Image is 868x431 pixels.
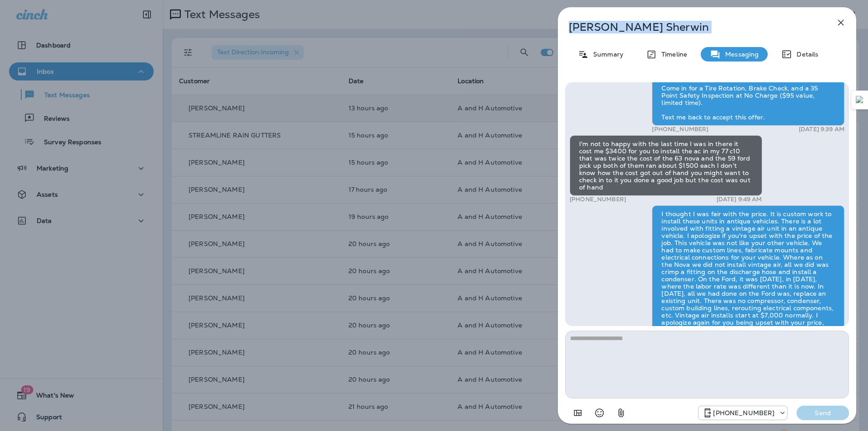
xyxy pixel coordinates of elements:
p: [DATE] 9:39 AM [799,126,844,133]
p: [PERSON_NAME] Sherwin [569,21,816,33]
p: Messaging [721,51,759,58]
button: Add in a premade template [569,404,587,422]
div: I thought I was fair with the price. It is custom work to install these units in antique vehicles... [652,205,844,360]
p: Summary [589,51,623,58]
div: Hi [PERSON_NAME], this is [PERSON_NAME] from A&H Automotive. Let's get your ready for spring driv... [652,51,844,126]
div: I'm not to happy with the last time I was in there it cost me $3400 for you to install the ac in ... [570,135,762,196]
div: +1 (405) 873-8731 [698,407,787,418]
p: [PHONE_NUMBER] [570,196,626,203]
button: Select an emoji [590,404,609,422]
p: [PHONE_NUMBER] [652,126,708,133]
p: Timeline [657,51,687,58]
img: Detect Auto [856,96,864,104]
p: Details [792,51,818,58]
p: [PHONE_NUMBER] [713,409,774,417]
p: [DATE] 9:49 AM [717,196,762,203]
